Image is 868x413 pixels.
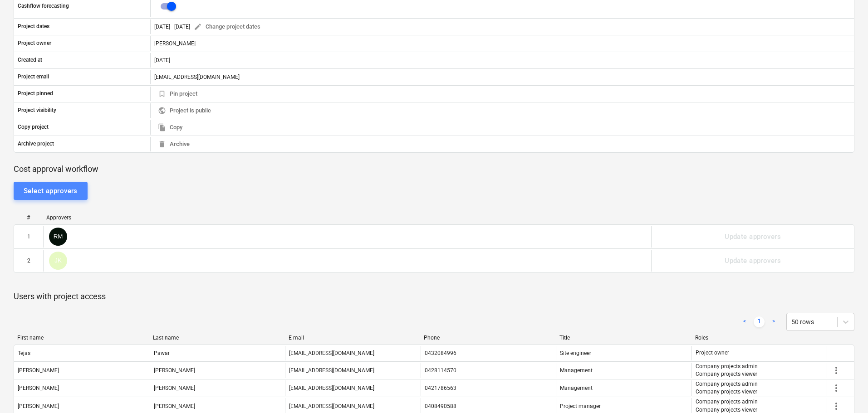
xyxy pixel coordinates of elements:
span: more_vert [831,401,842,412]
div: Last name [153,335,281,341]
div: 2 [27,258,30,264]
span: public [158,107,166,115]
div: [DATE] [150,53,854,68]
a: Previous page [739,316,750,327]
div: [DATE] - [DATE] [154,24,190,30]
span: delete [158,140,166,148]
div: First name [17,335,146,341]
span: edit [194,23,202,31]
p: Project email [18,73,49,81]
span: more_vert [831,383,842,394]
div: [PERSON_NAME] [18,403,59,409]
p: Company projects admin [696,363,758,370]
span: Project manager [560,403,601,409]
div: [PERSON_NAME] [18,385,59,391]
div: 0428114570 [425,367,456,374]
span: Management [560,367,593,374]
button: Pin project [154,87,201,101]
div: [PERSON_NAME] [154,367,195,374]
button: Archive [154,137,193,151]
div: [EMAIL_ADDRESS][DOMAIN_NAME] [289,403,374,409]
button: Select approvers [14,182,88,200]
span: Copy [158,122,182,133]
div: Rowan MacDonald [49,228,67,246]
span: Archive [158,139,190,150]
div: Roles [695,335,824,341]
p: Company projects viewer [696,388,758,396]
p: Project pinned [18,90,53,97]
div: # [17,214,39,221]
button: Copy [154,121,186,135]
div: [PERSON_NAME] [18,367,59,374]
span: Pin project [158,89,197,99]
div: Title [559,335,688,341]
div: [PERSON_NAME] [154,403,195,409]
span: more_vert [831,365,842,376]
div: [EMAIL_ADDRESS][DOMAIN_NAME] [289,385,374,391]
div: Select approvers [24,185,78,197]
p: Cost approval workflow [14,164,854,175]
div: [PERSON_NAME] [150,36,854,51]
div: Phone [424,335,552,341]
div: [EMAIL_ADDRESS][DOMAIN_NAME] [150,70,854,84]
span: Management [560,385,593,391]
span: Project is public [158,106,211,116]
p: Created at [18,56,42,64]
button: Change project dates [190,20,264,34]
p: Project owner [18,39,51,47]
div: 0432084996 [425,350,456,356]
div: [EMAIL_ADDRESS][DOMAIN_NAME] [289,367,374,374]
div: E-mail [289,335,417,341]
div: John Keane [49,252,67,270]
p: Users with project access [14,291,854,302]
a: Page 1 is your current page [754,316,765,327]
p: Project visibility [18,107,56,114]
div: 0421786563 [425,385,456,391]
span: JK [54,257,62,264]
p: Company projects viewer [696,370,758,378]
span: file_copy [158,123,166,131]
div: Approvers [46,214,648,221]
p: Copy project [18,123,49,131]
p: Project dates [18,23,49,30]
div: [PERSON_NAME] [154,385,195,391]
div: 0408490588 [425,403,456,409]
div: [EMAIL_ADDRESS][DOMAIN_NAME] [289,350,374,356]
div: Pawar [154,350,170,356]
a: Next page [768,316,779,327]
div: 1 [27,233,30,240]
p: Cashflow forecasting [18,2,69,10]
p: Project owner [696,349,729,357]
div: Tejas [18,350,30,356]
p: Company projects admin [696,380,758,388]
span: RM [54,233,63,240]
p: Archive project [18,140,54,148]
button: Project is public [154,104,215,118]
span: Site engineer [560,350,591,356]
span: Change project dates [194,22,260,32]
p: Company projects admin [696,398,758,406]
span: bookmark_border [158,90,166,98]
